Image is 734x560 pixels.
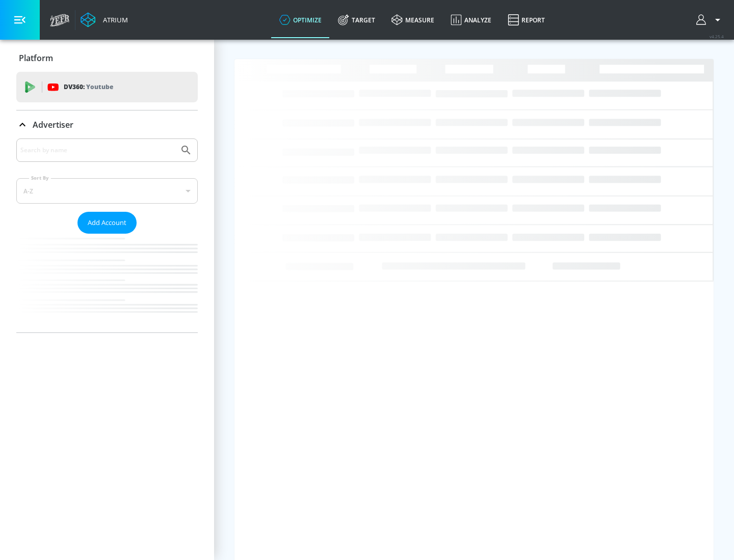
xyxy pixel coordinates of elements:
div: A-Z [16,178,198,204]
a: Atrium [81,12,128,27]
div: Advertiser [16,110,198,139]
p: Advertiser [33,119,73,130]
div: Advertiser [16,138,198,332]
div: DV360: Youtube [16,72,198,102]
p: DV360: [64,81,113,93]
p: Platform [19,52,53,64]
label: Sort By [29,175,51,181]
a: Target [330,2,383,38]
a: optimize [271,2,330,38]
a: measure [383,2,442,38]
span: Add Account [88,217,126,229]
button: Add Account [77,212,137,234]
span: v 4.25.4 [710,34,724,39]
div: Atrium [99,15,128,24]
a: Analyze [442,2,500,38]
p: Youtube [86,81,113,92]
input: Search by name [20,144,175,157]
a: Report [500,2,553,38]
nav: list of Advertiser [16,234,198,332]
div: Platform [16,44,198,72]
